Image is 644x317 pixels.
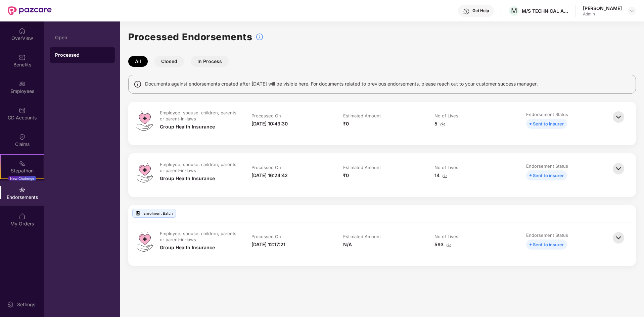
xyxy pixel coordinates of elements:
img: svg+xml;base64,PHN2ZyB4bWxucz0iaHR0cDovL3d3dy53My5vcmcvMjAwMC9zdmciIHdpZHRoPSI0OS4zMiIgaGVpZ2h0PS... [136,161,153,182]
img: svg+xml;base64,PHN2ZyBpZD0iRG93bmxvYWQtMzJ4MzIiIHhtbG5zPSJodHRwOi8vd3d3LnczLm9yZy8yMDAwL3N2ZyIgd2... [442,173,448,178]
div: Estimated Amount [343,233,381,240]
div: No of Lives [434,164,458,170]
h1: Processed Endorsements [128,30,252,44]
div: Get Help [472,8,489,13]
div: ₹0 [343,120,349,127]
div: Open [55,35,109,40]
div: Employee, spouse, children, parents or parent-in-laws [160,110,237,122]
div: Group Health Insurance [160,175,215,182]
div: Stepathon [1,167,44,174]
img: svg+xml;base64,PHN2ZyBpZD0iU2V0dGluZy0yMHgyMCIgeG1sbnM9Imh0dHA6Ly93d3cudzMub3JnLzIwMDAvc3ZnIiB3aW... [7,301,14,308]
div: 14 [434,172,448,179]
div: Sent to insurer [533,120,564,127]
div: Enrolment Batch [132,209,176,218]
div: No of Lives [434,233,458,240]
div: Employee, spouse, children, parents or parent-in-laws [160,161,237,173]
div: [DATE] 10:43:30 [251,120,288,127]
div: 5 [434,120,446,127]
img: svg+xml;base64,PHN2ZyBpZD0iQ0RfQWNjb3VudHMiIGRhdGEtbmFtZT0iQ0QgQWNjb3VudHMiIHhtbG5zPSJodHRwOi8vd3... [19,107,26,114]
div: Endorsement Status [526,163,568,169]
img: svg+xml;base64,PHN2ZyBpZD0iRW1wbG95ZWVzIiB4bWxucz0iaHR0cDovL3d3dy53My5vcmcvMjAwMC9zdmciIHdpZHRoPS... [19,81,26,87]
img: svg+xml;base64,PHN2ZyBpZD0iRG93bmxvYWQtMzJ4MzIiIHhtbG5zPSJodHRwOi8vd3d3LnczLm9yZy8yMDAwL3N2ZyIgd2... [446,242,452,248]
span: Documents against endorsements created after [DATE] will be visible here. For documents related t... [145,80,538,88]
img: svg+xml;base64,PHN2ZyBpZD0iRHJvcGRvd24tMzJ4MzIiIHhtbG5zPSJodHRwOi8vd3d3LnczLm9yZy8yMDAwL3N2ZyIgd2... [629,8,635,13]
img: New Pazcare Logo [8,6,52,15]
div: New Challenge [8,176,36,181]
button: Closed [154,56,184,67]
div: Processed On [251,164,281,170]
img: svg+xml;base64,PHN2ZyBpZD0iRG93bmxvYWQtMzJ4MzIiIHhtbG5zPSJodHRwOi8vd3d3LnczLm9yZy8yMDAwL3N2ZyIgd2... [440,121,446,127]
div: No of Lives [434,113,458,119]
div: Admin [583,11,622,17]
div: Processed On [251,113,281,119]
div: Group Health Insurance [160,123,215,130]
img: svg+xml;base64,PHN2ZyBpZD0iTXlfT3JkZXJzIiBkYXRhLW5hbWU9Ik15IE9yZGVycyIgeG1sbnM9Imh0dHA6Ly93d3cudz... [19,213,26,220]
div: N/A [343,241,352,248]
img: svg+xml;base64,PHN2ZyBpZD0iRW5kb3JzZW1lbnRzIiB4bWxucz0iaHR0cDovL3d3dy53My5vcmcvMjAwMC9zdmciIHdpZH... [19,187,26,193]
div: Employee, spouse, children, parents or parent-in-laws [160,230,237,243]
img: svg+xml;base64,PHN2ZyBpZD0iQmFjay0zMngzMiIgeG1sbnM9Imh0dHA6Ly93d3cudzMub3JnLzIwMDAvc3ZnIiB3aWR0aD... [611,110,626,124]
div: Estimated Amount [343,164,381,170]
img: svg+xml;base64,PHN2ZyB4bWxucz0iaHR0cDovL3d3dy53My5vcmcvMjAwMC9zdmciIHdpZHRoPSI0OS4zMiIgaGVpZ2h0PS... [136,230,153,252]
button: All [128,56,148,67]
img: svg+xml;base64,PHN2ZyBpZD0iSW5mbyIgeG1sbnM9Imh0dHA6Ly93d3cudzMub3JnLzIwMDAvc3ZnIiB3aWR0aD0iMTQiIG... [134,80,142,88]
img: svg+xml;base64,PHN2ZyBpZD0iSGVscC0zMngzMiIgeG1sbnM9Imh0dHA6Ly93d3cudzMub3JnLzIwMDAvc3ZnIiB3aWR0aD... [463,8,470,15]
div: Endorsement Status [526,232,568,238]
div: Endorsement Status [526,111,568,117]
div: Sent to insurer [533,172,564,179]
img: svg+xml;base64,PHN2ZyBpZD0iQmFjay0zMngzMiIgeG1sbnM9Imh0dHA6Ly93d3cudzMub3JnLzIwMDAvc3ZnIiB3aWR0aD... [611,161,626,176]
span: M [511,7,517,15]
img: svg+xml;base64,PHN2ZyBpZD0iQ2xhaW0iIHhtbG5zPSJodHRwOi8vd3d3LnczLm9yZy8yMDAwL3N2ZyIgd2lkdGg9IjIwIi... [19,134,26,140]
div: [PERSON_NAME] [583,5,622,11]
img: svg+xml;base64,PHN2ZyB4bWxucz0iaHR0cDovL3d3dy53My5vcmcvMjAwMC9zdmciIHdpZHRoPSIyMSIgaGVpZ2h0PSIyMC... [19,160,26,167]
img: svg+xml;base64,PHN2ZyBpZD0iVXBsb2FkX0xvZ3MiIGRhdGEtbmFtZT0iVXBsb2FkIExvZ3MiIHhtbG5zPSJodHRwOi8vd3... [135,211,141,216]
img: svg+xml;base64,PHN2ZyBpZD0iQmVuZWZpdHMiIHhtbG5zPSJodHRwOi8vd3d3LnczLm9yZy8yMDAwL3N2ZyIgd2lkdGg9Ij... [19,54,26,61]
div: Sent to insurer [533,241,564,248]
div: Processed [55,52,109,58]
div: M/S TECHNICAL ASSOCIATES LTD [522,8,569,14]
div: Group Health Insurance [160,244,215,251]
div: 593 [434,241,452,248]
img: svg+xml;base64,PHN2ZyB4bWxucz0iaHR0cDovL3d3dy53My5vcmcvMjAwMC9zdmciIHdpZHRoPSI0OS4zMiIgaGVpZ2h0PS... [136,110,153,131]
img: svg+xml;base64,PHN2ZyBpZD0iSW5mb18tXzMyeDMyIiBkYXRhLW5hbWU9IkluZm8gLSAzMngzMiIgeG1sbnM9Imh0dHA6Ly... [256,33,264,41]
div: Settings [15,301,37,308]
div: [DATE] 12:17:21 [251,241,285,248]
div: ₹0 [343,172,349,179]
div: Estimated Amount [343,113,381,119]
button: In Process [191,56,229,67]
img: svg+xml;base64,PHN2ZyBpZD0iQmFjay0zMngzMiIgeG1sbnM9Imh0dHA6Ly93d3cudzMub3JnLzIwMDAvc3ZnIiB3aWR0aD... [611,230,626,245]
img: svg+xml;base64,PHN2ZyBpZD0iSG9tZSIgeG1sbnM9Imh0dHA6Ly93d3cudzMub3JnLzIwMDAvc3ZnIiB3aWR0aD0iMjAiIG... [19,28,26,34]
div: [DATE] 16:24:42 [251,172,288,179]
div: Processed On [251,233,281,240]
